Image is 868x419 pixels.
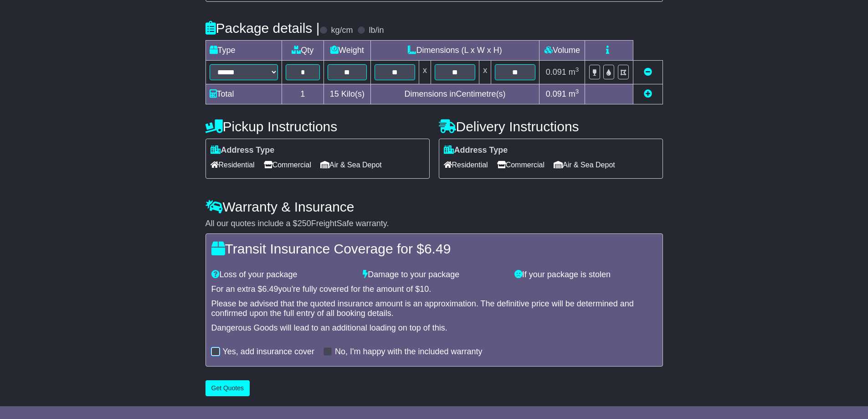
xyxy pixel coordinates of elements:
[331,26,353,36] label: kg/cm
[370,41,539,61] td: Dimensions (L x W x H)
[569,89,579,98] span: m
[205,380,250,396] button: Get Quotes
[575,88,579,95] sup: 3
[370,84,539,104] td: Dimensions in Centimetre(s)
[358,270,510,280] div: Damage to your package
[211,299,657,319] div: Please be advised that the quoted insurance amount is an approximation. The definitive price will...
[207,270,359,280] div: Loss of your package
[264,158,311,172] span: Commercial
[282,41,324,61] td: Qty
[211,285,657,295] div: For an extra $ you're fully covered for the amount of $ .
[223,347,314,357] label: Yes, add insurance cover
[546,89,566,98] span: 0.091
[575,66,579,73] sup: 3
[420,285,429,294] span: 10
[444,158,488,172] span: Residential
[424,241,451,256] span: 6.49
[324,41,371,61] td: Weight
[205,119,430,134] h4: Pickup Instructions
[205,219,663,229] div: All our quotes include a $ FreightSafe warranty.
[205,84,282,104] td: Total
[497,158,544,172] span: Commercial
[419,61,431,84] td: x
[282,84,324,104] td: 1
[546,67,566,77] span: 0.091
[205,199,663,214] h4: Warranty & Insurance
[205,21,320,36] h4: Package details |
[211,241,657,256] h4: Transit Insurance Coverage for $
[439,119,663,134] h4: Delivery Instructions
[298,219,311,228] span: 250
[644,67,652,77] a: Remove this item
[369,26,384,36] label: lb/in
[205,41,282,61] td: Type
[539,41,585,61] td: Volume
[644,89,652,98] a: Add new item
[335,347,483,357] label: No, I'm happy with the included warranty
[211,158,255,172] span: Residential
[262,285,278,294] span: 6.49
[320,158,382,172] span: Air & Sea Depot
[330,89,339,98] span: 15
[211,323,657,333] div: Dangerous Goods will lead to an additional loading on top of this.
[554,158,615,172] span: Air & Sea Depot
[211,145,275,155] label: Address Type
[444,145,508,155] label: Address Type
[479,61,491,84] td: x
[510,270,662,280] div: If your package is stolen
[324,84,371,104] td: Kilo(s)
[569,67,579,77] span: m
